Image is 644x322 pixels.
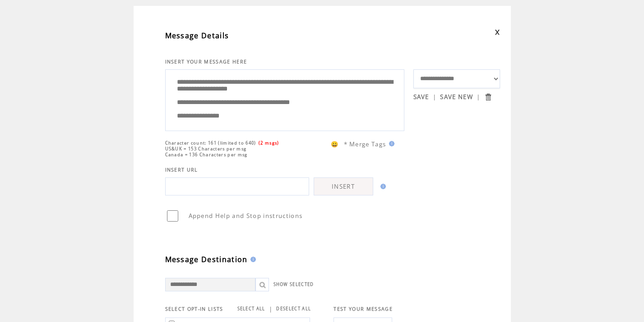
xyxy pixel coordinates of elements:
[331,140,339,148] span: 😀
[165,167,198,173] span: INSERT URL
[440,93,473,101] a: SAVE NEW
[165,59,247,65] span: INSERT YOUR MESSAGE HERE
[433,93,436,101] span: |
[165,31,229,41] span: Message Details
[259,140,279,146] span: (2 msgs)
[276,306,311,312] a: DESELECT ALL
[165,140,256,146] span: Character count: 161 (limited to 640)
[378,184,386,189] img: help.gif
[413,93,429,101] a: SAVE
[237,306,265,312] a: SELECT ALL
[189,212,303,220] span: Append Help and Stop instructions
[484,93,492,101] input: Submit
[477,93,480,101] span: |
[273,281,314,287] a: SHOW SELECTED
[314,177,373,195] a: INSERT
[269,305,273,313] span: |
[165,306,223,312] span: SELECT OPT-IN LISTS
[248,257,256,262] img: help.gif
[165,254,248,264] span: Message Destination
[334,306,393,312] span: TEST YOUR MESSAGE
[165,152,248,158] span: Canada = 136 Characters per msg
[344,140,386,148] span: * Merge Tags
[386,141,394,146] img: help.gif
[165,146,247,152] span: US&UK = 153 Characters per msg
